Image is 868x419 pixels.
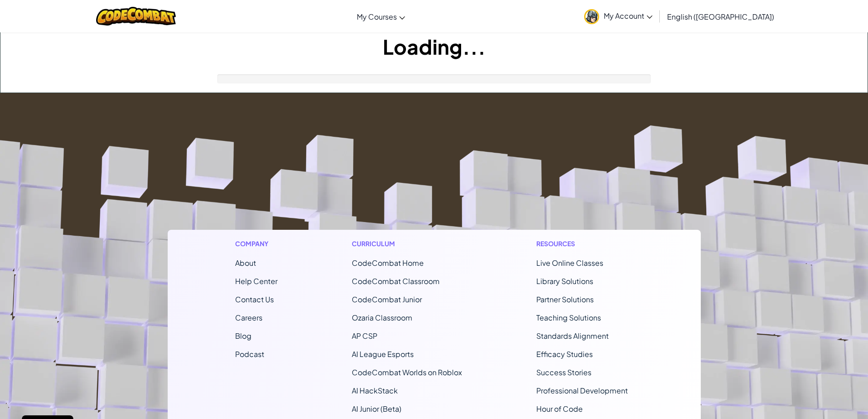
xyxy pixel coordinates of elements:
a: Hour of Code [536,404,583,414]
span: My Account [604,11,652,21]
a: Blog [235,331,252,341]
a: English ([GEOGRAPHIC_DATA]) [663,4,779,29]
a: Teaching Solutions [536,313,601,322]
a: CodeCombat Worlds on Roblox [352,367,462,377]
a: Careers [235,313,262,322]
span: English ([GEOGRAPHIC_DATA]) [667,12,774,21]
a: CodeCombat Junior [352,295,422,304]
span: Contact Us [235,295,274,304]
a: Success Stories [536,367,591,377]
img: avatar [584,9,599,24]
a: About [235,258,256,268]
a: AP CSP [352,331,377,341]
a: Ozaria Classroom [352,313,412,322]
h1: Resources [536,239,633,248]
a: Live Online Classes [536,258,603,268]
a: Professional Development [536,386,628,395]
a: Standards Alignment [536,331,609,341]
a: Help Center [235,276,277,286]
a: AI Junior (Beta) [352,404,401,414]
h1: Curriculum [352,239,462,248]
a: Efficacy Studies [536,349,593,359]
a: My Account [580,2,657,31]
a: AI League Esports [352,349,414,359]
span: My Courses [357,12,397,21]
img: CodeCombat logo [96,7,176,26]
a: Podcast [235,349,264,359]
a: Library Solutions [536,276,593,286]
a: My Courses [352,4,410,29]
span: CodeCombat Home [352,258,424,268]
a: CodeCombat Classroom [352,276,440,286]
a: Partner Solutions [536,295,594,304]
h1: Company [235,239,277,248]
a: AI HackStack [352,386,398,395]
h1: Loading... [0,32,868,61]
